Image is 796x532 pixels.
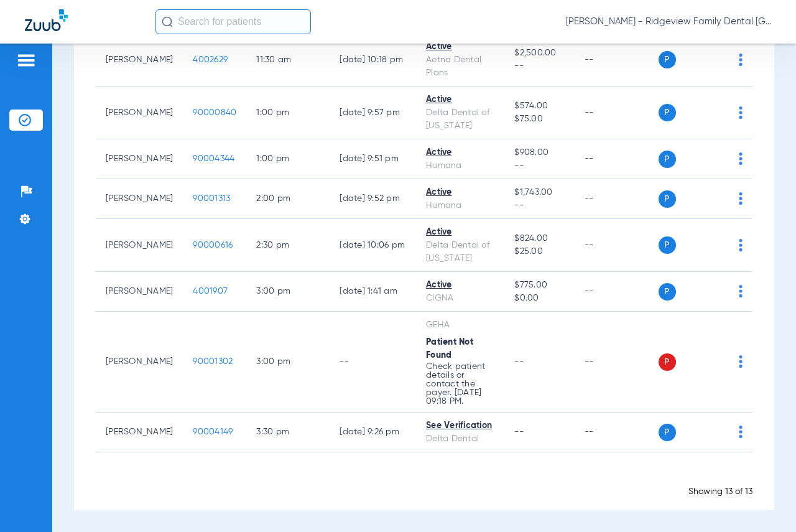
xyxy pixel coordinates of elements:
span: P [659,190,676,208]
p: Check patient details or contact the payer. [DATE] 09:18 PM. [426,362,494,406]
span: -- [514,159,564,172]
td: -- [575,413,659,452]
div: Humana [426,159,494,172]
td: [DATE] 9:26 PM [330,413,416,452]
td: 11:30 AM [246,34,330,86]
span: $775.00 [514,279,564,292]
div: Active [426,186,494,199]
img: group-dot-blue.svg [739,239,743,251]
div: Active [426,226,494,239]
span: 90001313 [193,194,230,203]
div: Delta Dental of [US_STATE] [426,239,494,265]
td: -- [330,312,416,413]
img: group-dot-blue.svg [739,152,743,165]
td: 2:30 PM [246,219,330,272]
span: $2,500.00 [514,47,564,60]
img: group-dot-blue.svg [739,54,743,66]
img: hamburger-icon [16,53,36,68]
td: -- [575,312,659,413]
span: -- [514,357,524,366]
div: Delta Dental of [US_STATE] [426,106,494,133]
img: Search Icon [162,16,173,27]
td: -- [575,139,659,179]
span: $1,743.00 [514,186,564,199]
span: 90001302 [193,357,233,366]
td: [PERSON_NAME] [96,179,183,219]
td: -- [575,179,659,219]
td: -- [575,86,659,139]
span: $75.00 [514,113,564,126]
img: Zuub Logo [25,9,68,31]
span: P [659,424,676,441]
div: Active [426,93,494,106]
td: [DATE] 1:41 AM [330,272,416,312]
span: P [659,353,676,371]
span: 90004344 [193,154,234,163]
input: Search for patients [155,9,311,34]
span: 90000616 [193,241,233,250]
td: -- [575,272,659,312]
span: $824.00 [514,232,564,245]
span: $908.00 [514,146,564,159]
img: group-dot-blue.svg [739,106,743,119]
div: Active [426,40,494,54]
img: group-dot-blue.svg [739,355,743,368]
td: 1:00 PM [246,86,330,139]
td: [PERSON_NAME] [96,413,183,452]
td: 3:00 PM [246,312,330,413]
iframe: Chat Widget [734,472,796,532]
div: Humana [426,199,494,212]
td: [PERSON_NAME] [96,139,183,179]
div: GEHA [426,319,494,332]
span: -- [514,199,564,212]
span: 4002629 [193,55,228,64]
span: Patient Not Found [426,338,473,360]
span: P [659,51,676,68]
td: [PERSON_NAME] [96,219,183,272]
span: -- [514,427,524,436]
td: 1:00 PM [246,139,330,179]
span: 4001907 [193,287,228,296]
div: Aetna Dental Plans [426,54,494,80]
span: -- [514,60,564,73]
span: [PERSON_NAME] - Ridgeview Family Dental [GEOGRAPHIC_DATA] [566,16,771,28]
span: 90004149 [193,427,233,436]
span: Showing 13 of 13 [688,487,752,496]
td: [PERSON_NAME] [96,312,183,413]
img: group-dot-blue.svg [739,426,743,438]
span: 90000840 [193,108,236,117]
td: -- [575,219,659,272]
td: [PERSON_NAME] [96,86,183,139]
td: [DATE] 9:51 PM [330,139,416,179]
img: group-dot-blue.svg [739,285,743,297]
span: P [659,151,676,168]
td: [DATE] 9:57 PM [330,86,416,139]
span: P [659,104,676,121]
td: [DATE] 10:06 PM [330,219,416,272]
td: 3:30 PM [246,413,330,452]
td: 3:00 PM [246,272,330,312]
div: See Verification [426,419,494,432]
span: $25.00 [514,245,564,258]
td: [PERSON_NAME] [96,272,183,312]
span: $0.00 [514,292,564,305]
div: CIGNA [426,292,494,305]
div: Active [426,279,494,292]
td: [DATE] 9:52 PM [330,179,416,219]
span: P [659,236,676,254]
span: $574.00 [514,100,564,113]
td: -- [575,34,659,86]
div: Active [426,146,494,159]
span: P [659,283,676,301]
div: Delta Dental [426,432,494,446]
td: [DATE] 10:18 PM [330,34,416,86]
td: 2:00 PM [246,179,330,219]
img: group-dot-blue.svg [739,192,743,205]
td: [PERSON_NAME] [96,34,183,86]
